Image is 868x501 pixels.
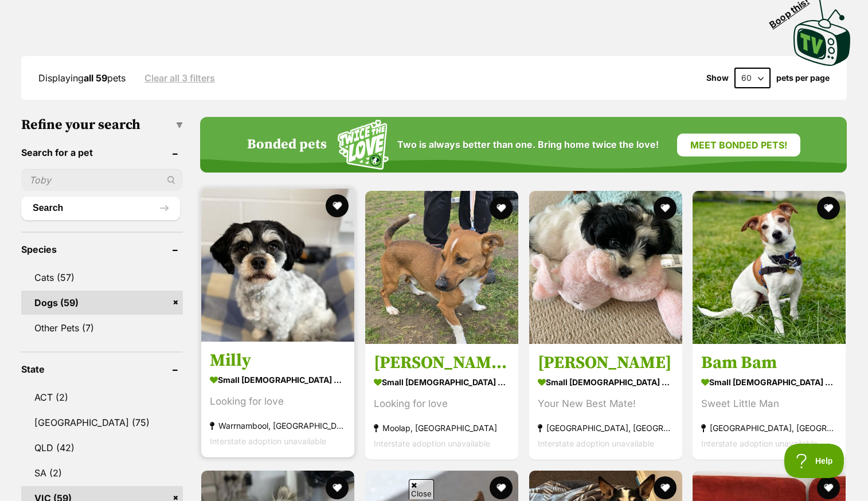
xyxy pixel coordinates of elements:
a: Milly small [DEMOGRAPHIC_DATA] Dog Looking for love Warrnambool, [GEOGRAPHIC_DATA] Interstate ado... [201,341,354,457]
strong: small [DEMOGRAPHIC_DATA] Dog [210,371,346,388]
header: Search for a pet [21,147,183,158]
img: Rex (66967) - Jack Russell Terrier Dog [365,191,518,344]
button: favourite [817,197,840,220]
a: [PERSON_NAME] small [DEMOGRAPHIC_DATA] Dog Your New Best Mate! [GEOGRAPHIC_DATA], [GEOGRAPHIC_DAT... [529,343,682,460]
input: Toby [21,169,183,191]
h3: Refine your search [21,117,183,133]
img: Squiggle [338,120,389,170]
img: Bam Bam - Jack Russell Terrier Dog [693,191,846,344]
button: favourite [653,197,676,220]
header: Species [21,244,183,255]
strong: all 59 [84,72,107,84]
div: Looking for love [210,394,346,409]
span: Displaying pets [38,72,126,84]
strong: [GEOGRAPHIC_DATA], [GEOGRAPHIC_DATA] [538,420,674,436]
button: favourite [653,476,676,499]
button: favourite [326,476,349,499]
div: Looking for love [374,396,510,412]
img: Neville - Maltese Dog [529,191,682,344]
strong: small [DEMOGRAPHIC_DATA] Dog [538,374,674,390]
button: favourite [326,194,349,217]
a: ACT (2) [21,385,183,409]
button: favourite [490,476,513,499]
h3: [PERSON_NAME] (66967) [374,352,510,374]
h3: Milly [210,350,346,371]
img: Milly - Maltese Dog [201,189,354,342]
header: State [21,364,183,374]
strong: [GEOGRAPHIC_DATA], [GEOGRAPHIC_DATA] [701,420,837,436]
h3: Bam Bam [701,352,837,374]
strong: small [DEMOGRAPHIC_DATA] Dog [374,374,510,390]
label: pets per page [776,73,830,83]
div: Your New Best Mate! [538,396,674,412]
span: Two is always better than one. Bring home twice the love! [397,139,659,150]
span: Close [409,479,434,499]
strong: small [DEMOGRAPHIC_DATA] Dog [701,374,837,390]
iframe: Help Scout Beacon - Open [784,444,845,478]
button: favourite [490,197,513,220]
span: Show [706,73,729,83]
a: [PERSON_NAME] (66967) small [DEMOGRAPHIC_DATA] Dog Looking for love Moolap, [GEOGRAPHIC_DATA] Int... [365,343,518,460]
button: favourite [817,476,840,499]
strong: Warrnambool, [GEOGRAPHIC_DATA] [210,418,346,433]
h4: Bonded pets [247,137,327,153]
span: Interstate adoption unavailable [538,439,654,448]
a: Clear all 3 filters [144,73,215,83]
a: [GEOGRAPHIC_DATA] (75) [21,410,183,435]
a: Bam Bam small [DEMOGRAPHIC_DATA] Dog Sweet Little Man [GEOGRAPHIC_DATA], [GEOGRAPHIC_DATA] Inters... [693,343,846,460]
a: QLD (42) [21,436,183,460]
span: Interstate adoption unavailable [210,436,326,446]
a: Other Pets (7) [21,316,183,340]
div: Sweet Little Man [701,396,837,412]
strong: Moolap, [GEOGRAPHIC_DATA] [374,420,510,436]
h3: [PERSON_NAME] [538,352,674,374]
span: Interstate adoption unavailable [701,439,818,448]
a: Meet bonded pets! [677,134,800,156]
span: Interstate adoption unavailable [374,439,490,448]
a: SA (2) [21,461,183,485]
button: Search [21,197,180,220]
a: Dogs (59) [21,291,183,315]
a: Cats (57) [21,265,183,289]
